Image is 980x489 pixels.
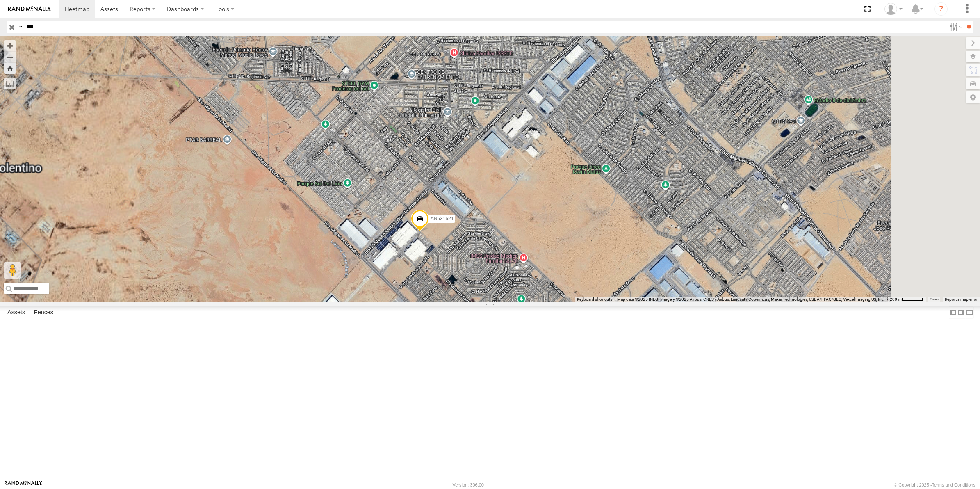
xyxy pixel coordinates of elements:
button: Zoom out [4,51,16,63]
label: Fences [30,307,57,318]
label: Measure [4,78,16,89]
label: Map Settings [966,91,980,103]
label: Dock Summary Table to the Left [949,306,957,318]
button: Map Scale: 200 m per 49 pixels [887,297,926,302]
button: Drag Pegman onto the map to open Street View [4,262,21,279]
a: Terms (opens in new tab) [930,298,939,301]
i: ? [934,2,948,16]
label: Dock Summary Table to the Right [957,306,965,318]
button: Keyboard shortcuts [577,297,612,302]
label: Search Filter Options [946,21,964,33]
span: AN531521 [431,215,454,221]
div: Roberto Garcia [882,3,905,15]
span: 200 m [890,297,902,302]
div: Version: 306.00 [453,482,484,487]
a: Visit our Website [5,481,42,489]
button: Zoom Home [4,63,16,74]
label: Hide Summary Table [966,306,974,318]
label: Search Query [17,21,24,33]
span: Map data ©2025 INEGI Imagery ©2025 Airbus, CNES / Airbus, Landsat / Copernicus, Maxar Technologie... [617,297,885,302]
a: Terms and Conditions [932,482,975,487]
div: © Copyright 2025 - [894,482,975,487]
img: rand-logo.svg [8,6,51,12]
a: Report a map error [945,297,978,302]
button: Zoom in [4,40,16,51]
label: Assets [3,307,29,318]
